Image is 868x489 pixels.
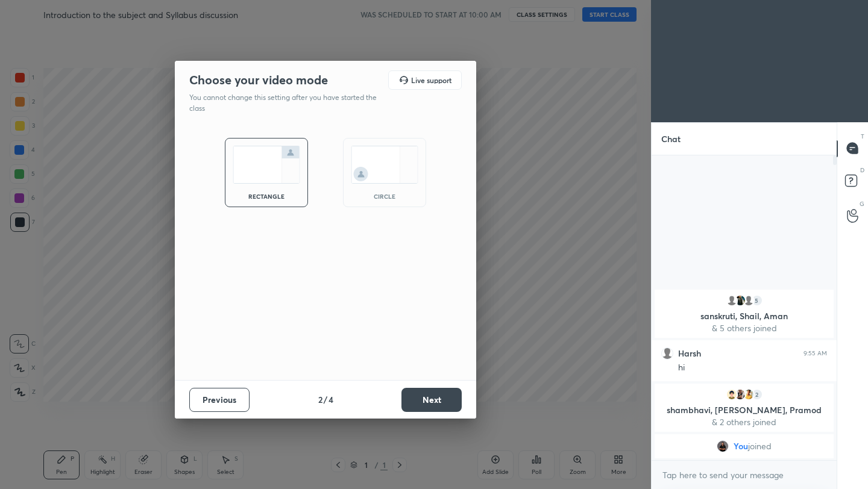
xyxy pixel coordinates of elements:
[360,193,409,199] div: circle
[652,287,837,461] div: grid
[242,193,291,199] div: rectangle
[233,146,300,184] img: normalScreenIcon.ae25ed63.svg
[662,417,826,427] p: & 2 others joined
[678,362,827,374] div: hi
[860,166,864,175] p: D
[678,348,701,359] h6: Harsh
[748,441,772,451] span: joined
[734,294,746,307] img: 1dea2a665f684e4f9c8d711ec781ff4b.jpg
[661,347,673,360] img: default.png
[734,441,748,451] span: You
[751,388,763,400] div: 2
[189,388,250,412] button: Previous
[743,294,755,307] img: default.png
[329,393,333,406] h4: 4
[401,388,462,412] button: Next
[324,393,327,406] h4: /
[652,123,690,155] p: Chat
[351,146,418,184] img: circleScreenIcon.acc0effb.svg
[662,405,826,415] p: shambhavi, [PERSON_NAME], Pramod
[861,132,864,141] p: T
[726,294,738,307] img: default.png
[411,76,451,84] h5: Live support
[804,350,827,357] div: 9:55 AM
[726,388,738,400] img: 65478286_4849EF51-A5F0-466D-8B15-266F1BE8F46B.png
[743,388,755,400] img: 4eb2a1691d1c4cbabe1ae32d6a231ee2.jpg
[860,199,864,208] p: G
[189,92,385,114] p: You cannot change this setting after you have started the class
[662,323,826,333] p: & 5 others joined
[189,72,328,88] h2: Choose your video mode
[734,388,746,400] img: 45fcc5a7aa82444bbc68c68422a12555.jpg
[318,393,322,406] h4: 2
[751,294,763,307] div: 5
[662,311,826,321] p: sanskruti, Shail, Aman
[717,440,729,452] img: 591878f476c24af985e159e655de506f.jpg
